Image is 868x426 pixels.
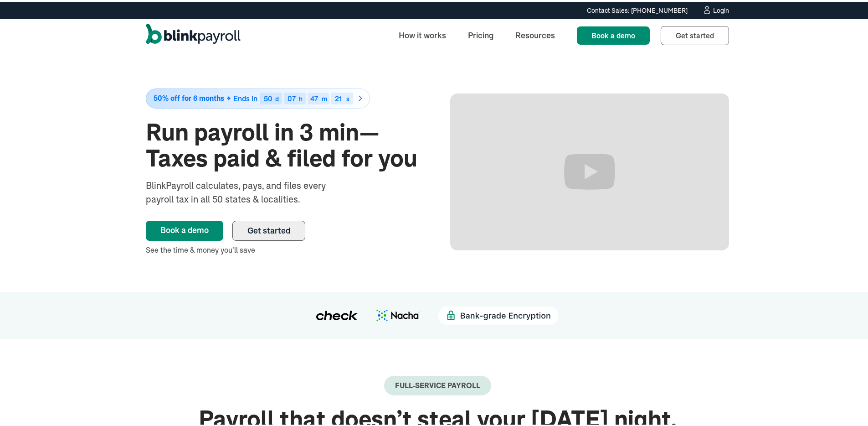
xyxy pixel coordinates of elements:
div: Full-Service payroll [395,379,480,388]
a: Pricing [461,24,501,43]
span: 50% off for 6 months [154,93,224,100]
iframe: Run Payroll in 3 min with BlinkPayroll [450,92,729,249]
a: Book a demo [577,25,650,43]
div: Login [713,5,729,12]
div: See the time & money you’ll save [146,243,425,254]
span: 50 [264,92,272,101]
a: Login [702,4,729,14]
a: 50% off for 6 monthsEnds in50d07h47m21s [146,87,425,107]
span: Get started [247,223,290,234]
a: home [146,22,241,46]
h1: Run payroll in 3 min—Taxes paid & filed for you [146,118,425,170]
a: Resources [508,24,562,43]
div: h [299,94,303,100]
div: m [322,94,327,100]
div: s [346,94,349,100]
span: Ends in [233,92,257,101]
a: Get started [661,24,729,43]
div: BlinkPayroll calculates, pays, and files every payroll tax in all 50 states & localities. [146,177,350,204]
span: 47 [310,92,318,101]
span: Get started [676,29,714,38]
a: Get started [232,219,305,239]
a: How it works [391,24,453,43]
span: 21 [335,92,342,101]
span: Book a demo [591,29,635,38]
div: d [275,94,279,100]
div: Contact Sales: [PHONE_NUMBER] [587,4,688,14]
a: Book a demo [146,219,223,239]
span: 07 [288,92,296,101]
